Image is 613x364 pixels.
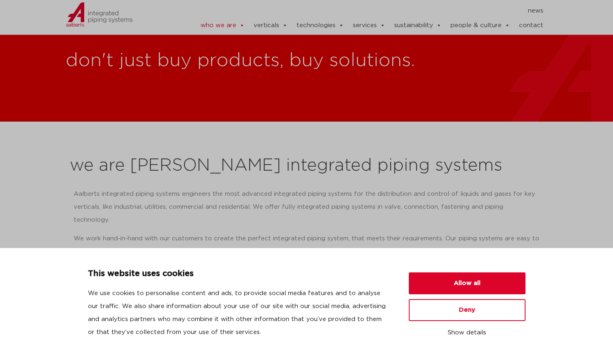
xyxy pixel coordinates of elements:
p: This website uses cookies [88,268,389,280]
a: people & culture [451,17,510,34]
a: contact [519,17,543,34]
p: Aalberts integrated piping systems engineers the most advanced integrated piping systems for the ... [74,188,540,227]
a: services [353,17,385,34]
button: Show details [409,326,525,340]
h2: we are [PERSON_NAME] integrated piping systems [70,156,544,176]
nav: Menu [176,4,544,17]
a: verticals [254,17,288,34]
a: technologies [297,17,344,34]
p: We use cookies to personalise content and ads, to provide social media features and to analyse ou... [88,287,389,339]
a: news [528,4,543,17]
button: Allow all [409,272,525,294]
p: We work hand-in-hand with our customers to create the perfect integrated piping system, that meet... [74,232,540,271]
button: Deny [409,299,525,321]
a: sustainability [394,17,442,34]
a: who we are [201,17,245,34]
